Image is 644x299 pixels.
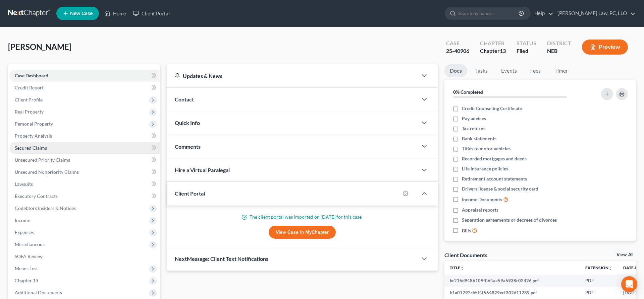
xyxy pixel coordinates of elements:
[462,105,522,112] span: Credit Counseling Certificate
[175,214,430,220] p: The client portal was imported on [DATE] for this case.
[500,48,506,54] span: 13
[15,157,70,163] span: Unsecured Priority Claims
[580,275,618,287] td: PDF
[9,130,160,142] a: Property Analysis
[175,167,230,173] span: Hire a Virtual Paralegal
[462,125,485,132] span: Tax returns
[15,205,76,211] span: Codebtors Insiders & Notices
[496,64,522,77] a: Events
[15,73,48,78] span: Case Dashboard
[15,85,44,90] span: Credit Report
[462,196,502,203] span: Income Documents
[444,64,467,77] a: Docs
[70,11,93,16] span: New Case
[175,143,201,150] span: Comments
[15,266,38,271] span: Means Test
[15,193,58,199] span: Executory Contracts
[462,227,471,234] span: Bills
[554,7,636,19] a: [PERSON_NAME] Law, PC, LLO
[15,181,33,187] span: Lawsuits
[175,120,200,126] span: Quick Info
[15,133,52,139] span: Property Analysis
[580,287,618,299] td: PDF
[9,82,160,94] a: Credit Report
[175,255,268,262] span: NextMessage: Client Text Notifications
[450,265,464,270] a: Titleunfold_more
[525,64,546,77] a: Fees
[15,229,34,235] span: Expenses
[9,70,160,82] a: Case Dashboard
[175,190,205,197] span: Client Portal
[582,40,628,55] button: Preview
[462,185,538,192] span: Drivers license & social security card
[458,7,520,19] input: Search by name...
[462,135,496,142] span: Bank statements
[547,47,571,55] div: NEB
[15,97,43,102] span: Client Profile
[15,253,43,259] span: SOFA Review
[101,7,129,19] a: Home
[9,154,160,166] a: Unsecured Priority Claims
[480,47,506,55] div: Chapter
[453,89,483,95] strong: 0% Completed
[621,276,637,292] div: Open Intercom Messenger
[531,7,553,19] a: Help
[460,266,464,270] i: unfold_more
[15,290,62,295] span: Additional Documents
[547,40,571,47] div: District
[15,217,30,223] span: Income
[9,142,160,154] a: Secured Claims
[15,145,47,151] span: Secured Claims
[446,47,469,55] div: 25-40906
[9,166,160,178] a: Unsecured Nonpriority Claims
[585,265,612,270] a: Extensionunfold_more
[175,96,194,102] span: Contact
[444,287,580,299] td: b1a01292cb5f4f564829ecf302d11289.pdf
[15,121,53,127] span: Personal Property
[462,145,511,152] span: Titles to motor vehicles
[462,207,498,213] span: Appraisal reports
[9,178,160,190] a: Lawsuits
[444,251,487,258] div: Client Documents
[462,175,527,182] span: Retirement account statements
[470,64,493,77] a: Tasks
[549,64,573,77] a: Timer
[269,226,336,239] a: View Case in MyChapter
[175,72,410,79] div: Updates & News
[462,115,486,122] span: Pay advices
[462,155,527,162] span: Recorded mortgages and deeds
[616,252,633,257] a: View All
[444,275,580,287] td: bc216d9486109f064aa59a6938c02426.pdf
[15,169,79,175] span: Unsecured Nonpriority Claims
[129,7,173,19] a: Client Portal
[517,40,536,47] div: Status
[517,47,536,55] div: Filed
[15,241,45,247] span: Miscellaneous
[480,40,506,47] div: Chapter
[462,165,508,172] span: Life insurance policies
[15,278,38,283] span: Chapter 13
[462,217,557,223] span: Separation agreements or decrees of divorces
[9,250,160,263] a: SOFA Review
[15,109,44,115] span: Real Property
[8,42,71,52] span: [PERSON_NAME]
[9,190,160,202] a: Executory Contracts
[608,266,612,270] i: unfold_more
[446,40,469,47] div: Case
